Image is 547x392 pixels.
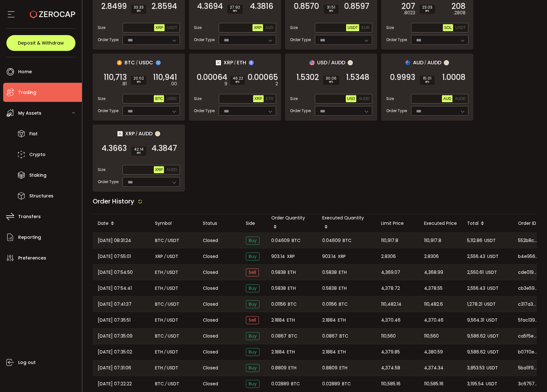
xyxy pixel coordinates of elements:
[484,301,496,308] span: USDT
[167,253,178,260] span: USDT
[271,332,287,340] span: 0.0867
[230,9,240,13] i: BPS
[155,269,163,276] span: ETH
[29,191,53,201] span: Structures
[467,364,485,372] span: 3,853.53
[164,317,166,324] em: /
[467,332,486,340] span: 9,586.62
[271,317,285,324] span: 2.1884
[455,25,466,30] span: USDT
[423,76,432,80] span: 15.01
[484,237,496,244] span: USDT
[471,323,547,392] iframe: Chat Widget
[18,233,41,242] span: Reporting
[342,380,351,388] span: BTC
[98,25,105,31] span: Size
[98,167,105,173] span: Size
[338,253,346,260] span: XRP
[348,60,353,65] img: zuPXiwguUFiBOIQyqLOiXsnnNitlx7q4LCwEbLHADjIpTka+Lip0HH8D0VTrd02z+wEAAAAASUVORK5CYII=
[265,95,275,102] button: ETH
[203,317,218,324] span: Closed
[487,253,499,260] span: USDT
[424,253,439,260] span: 2.8306
[386,37,407,43] span: Order Type
[155,25,163,30] span: XRP
[165,237,167,244] em: /
[254,96,262,101] span: XRP
[453,10,465,16] em: .2808
[467,269,484,276] span: 2,550.61
[233,80,242,84] i: BPS
[442,95,452,102] button: AUD
[155,96,163,101] span: BTC
[253,95,264,102] button: XRP
[381,301,401,308] span: 110,482.14
[139,130,153,138] span: AUDD
[271,285,286,292] span: 0.5838
[486,317,498,324] span: USDT
[347,96,355,101] span: USD
[98,253,131,260] span: [DATE] 07:55:01
[122,81,127,87] em: .81
[403,10,415,16] em: .8023
[246,380,259,388] span: Buy
[266,96,273,101] span: ETH
[422,9,432,13] i: BPS
[167,364,178,372] span: USDT
[164,285,166,292] em: /
[381,317,401,324] span: 4,370.46
[271,348,285,356] span: 2.1884
[170,81,177,87] em: .00
[155,131,160,136] img: zuPXiwguUFiBOIQyqLOiXsnnNitlx7q4LCwEbLHADjIpTka+Lip0HH8D0VTrd02z+wEAAAAASUVORK5CYII=
[164,364,166,372] em: /
[424,269,443,276] span: 4,368.99
[164,269,166,276] em: /
[317,59,327,67] span: USD
[167,285,178,292] span: USDT
[322,253,336,260] span: 903.14
[331,59,345,67] span: AUDD
[290,96,298,102] span: Size
[230,5,240,9] span: 27.92
[224,59,233,67] span: XRP
[322,380,340,388] span: 0.02889
[18,109,41,118] span: My Assets
[486,269,497,276] span: USDT
[246,284,259,292] span: Buy
[467,285,485,292] span: 2,556.43
[271,253,285,260] span: 903.14
[339,364,347,372] span: ETH
[401,3,415,10] span: 207
[424,364,444,372] span: 4,374.34
[381,348,400,356] span: 4,379.85
[424,317,444,324] span: 4,370.46
[467,301,482,308] span: 1,278.21
[346,24,359,31] button: USDT
[18,67,32,76] span: Home
[444,25,452,30] span: SOL
[98,332,132,340] span: [DATE] 07:35:09
[288,285,296,292] span: ETH
[346,95,356,102] button: USD
[386,108,407,114] span: Order Type
[98,269,133,276] span: [DATE] 07:54:50
[241,220,266,227] div: Side
[339,285,347,292] span: ETH
[288,332,297,340] span: BTC
[288,301,297,308] span: BTC
[424,380,444,388] span: 110,585.16
[166,167,177,172] span: AUDD
[381,237,398,244] span: 110,917.8
[164,348,166,356] em: /
[419,220,462,227] div: Executed Price
[153,74,177,81] span: 110,941
[344,3,369,10] span: 0.8597
[518,269,538,276] span: cde0193f-c5a3-4f1d-9513-fa1e71932476
[155,301,164,308] span: BTC
[462,218,513,229] div: Total
[166,96,177,101] span: USDC
[271,364,287,372] span: 0.8809
[322,285,337,292] span: 0.5838
[139,59,153,67] span: USDC
[197,74,227,81] span: 0.00064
